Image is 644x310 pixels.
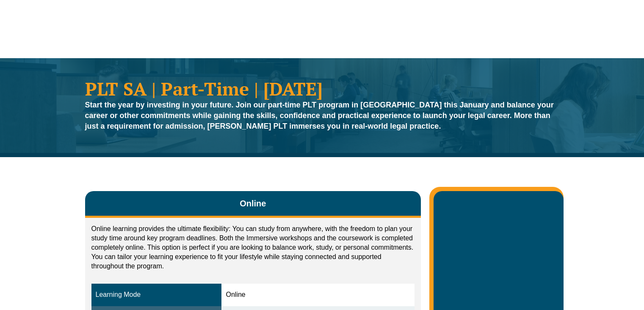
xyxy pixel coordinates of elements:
p: Online learning provides the ultimate flexibility: You can study from anywhere, with the freedom ... [91,224,415,271]
div: Online [226,290,410,300]
h1: PLT SA | Part-Time | [DATE] [85,79,559,98]
strong: Start the year by investing in your future. Join our part-time PLT program in [GEOGRAPHIC_DATA] t... [85,101,554,130]
div: Learning Mode [96,290,218,300]
span: Online [240,197,266,209]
